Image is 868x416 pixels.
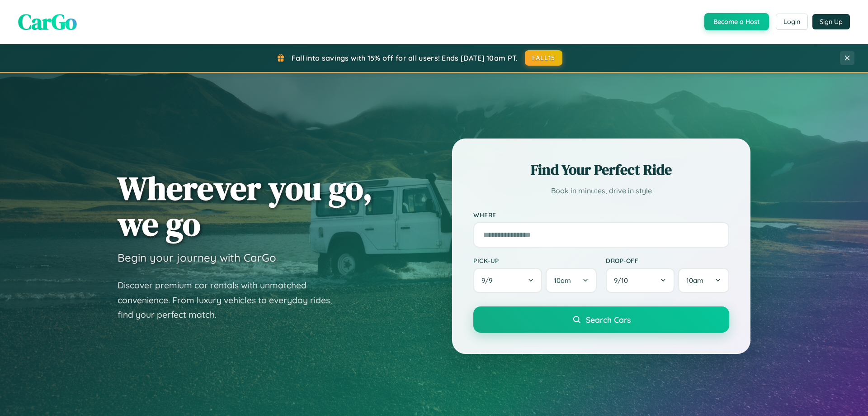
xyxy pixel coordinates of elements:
[704,13,769,30] button: Become a Host
[606,268,675,293] button: 9/10
[473,184,729,197] p: Book in minutes, drive in style
[473,211,729,219] label: Where
[481,276,497,285] span: 9 / 9
[473,268,542,293] button: 9/9
[118,170,373,242] h1: Wherever you go, we go
[473,257,597,264] label: Pick-up
[776,14,808,30] button: Login
[292,53,518,62] span: Fall into savings with 15% off for all users! Ends [DATE] 10am PT.
[525,50,563,66] button: FALL15
[812,14,850,29] button: Sign Up
[473,160,729,180] h2: Find Your Perfect Ride
[686,276,703,285] span: 10am
[118,251,276,264] h3: Begin your journey with CarGo
[678,268,729,293] button: 10am
[473,306,729,333] button: Search Cars
[118,278,344,322] p: Discover premium car rentals with unmatched convenience. From luxury vehicles to everyday rides, ...
[18,7,77,37] span: CarGo
[554,276,571,285] span: 10am
[586,315,631,325] span: Search Cars
[546,268,597,293] button: 10am
[614,276,632,285] span: 9 / 10
[606,257,729,264] label: Drop-off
